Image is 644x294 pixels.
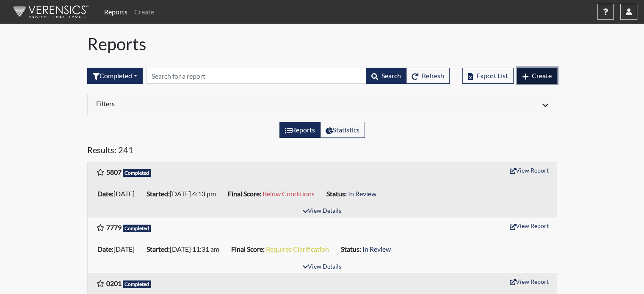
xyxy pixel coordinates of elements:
span: Completed [123,169,152,177]
b: Started: [146,245,170,253]
button: View Report [506,219,553,232]
h5: Results: 241 [87,145,557,158]
b: Date: [97,245,113,253]
button: Completed [87,68,143,84]
b: Status: [341,245,361,253]
span: Below Conditions [263,190,315,198]
button: Search [366,68,406,84]
button: Refresh [406,68,450,84]
b: 7779 [106,223,122,231]
button: View Details [299,261,345,273]
label: View the list of reports [279,122,321,138]
span: Completed [123,225,152,232]
button: View Report [506,164,553,177]
span: Export List [476,71,508,80]
b: Started: [146,190,170,198]
button: Export List [462,68,514,84]
b: Date: [97,190,113,198]
span: In Review [348,190,376,198]
input: Search by Registration ID, Interview Number, or Investigation Name. [146,68,366,84]
b: Status: [326,190,347,198]
button: View Details [299,206,345,217]
span: Create [532,71,552,80]
b: 0201 [106,279,122,287]
li: [DATE] 11:31 am [143,242,228,256]
div: Click to expand/collapse filters [90,99,555,110]
h1: Reports [87,34,557,54]
span: Requires Clarification [266,245,329,253]
b: Final Score: [228,190,261,198]
h6: Filters [96,99,316,107]
a: Reports [101,3,131,20]
span: Search [381,71,401,80]
b: 5807 [106,168,122,176]
span: Refresh [422,71,444,80]
span: In Review [362,245,391,253]
span: Completed [123,280,152,288]
b: Final Score: [231,245,265,253]
li: [DATE] [94,242,143,256]
a: Create [131,3,158,20]
button: Create [517,68,557,84]
li: [DATE] [94,187,143,201]
li: [DATE] 4:13 pm [143,187,224,201]
div: Filter by interview status [87,68,143,84]
label: View statistics about completed interviews [320,122,365,138]
button: View Report [506,275,553,288]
